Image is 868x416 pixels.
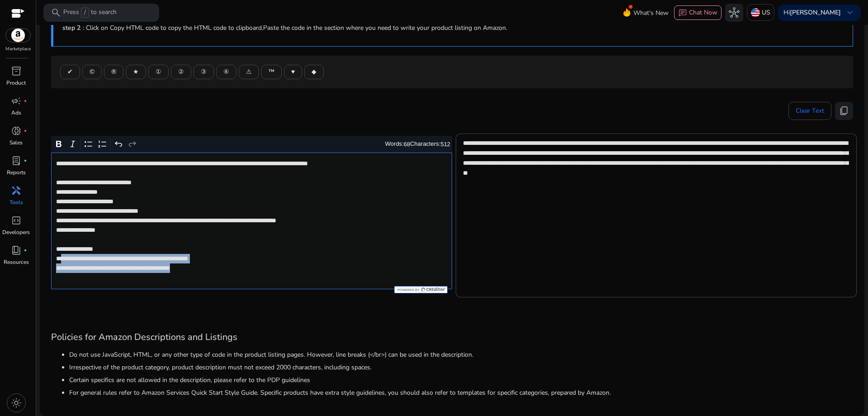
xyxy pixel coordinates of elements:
[5,46,31,53] p: Marketplace
[11,109,21,117] p: Ads
[104,65,123,79] button: ®
[11,215,22,226] span: code_blocks
[751,8,760,17] img: us.svg
[90,67,94,77] span: ©
[311,67,316,77] span: ◆
[633,5,669,21] span: What's New
[284,65,302,79] button: ♥
[126,65,146,79] button: ★
[201,67,207,77] span: ③
[725,4,743,22] button: hub
[239,65,259,79] button: ⚠
[246,67,252,77] span: ⚠
[689,8,717,17] span: Chat Now
[24,249,27,252] span: fiber_manual_record
[11,397,22,408] span: light_mode
[216,65,236,79] button: ④
[81,8,89,18] span: /
[729,7,740,18] span: hub
[156,67,161,77] span: ①
[4,258,29,266] p: Resources
[11,245,22,256] span: book_4
[62,24,80,32] b: step 2
[51,136,452,153] div: Editor toolbar
[844,7,855,18] span: keyboard_arrow_down
[835,102,853,120] button: content_copy
[404,141,410,148] label: 68
[223,67,229,77] span: ④
[69,388,853,397] li: For general rules refer to Amazon Services Quick Start Style Guide. Specific products have extra ...
[60,65,80,79] button: ✔
[51,332,853,343] h3: Policies for Amazon Descriptions and Listings
[788,102,831,120] button: Clear Text
[6,79,26,87] p: Product
[69,350,853,359] li: Do not use JavaScript, HTML, or any other type of code in the product listing pages. However, lin...
[178,67,184,77] span: ②
[148,65,169,79] button: ①
[51,153,452,289] div: Rich Text Editor. Editing area: main. Press Alt+0 for help.
[440,141,450,148] label: 512
[796,102,824,120] span: Clear Text
[291,67,295,77] span: ♥
[69,363,853,372] li: Irrespective of the product category, product description must not exceed 2000 characters, includ...
[67,67,73,77] span: ✔
[111,67,116,77] span: ®
[269,67,274,77] span: ™
[11,185,22,196] span: handyman
[63,8,117,18] p: Press to search
[24,159,27,163] span: fiber_manual_record
[11,66,22,77] span: inventory_2
[839,105,849,116] span: content_copy
[9,198,23,206] p: Tools
[396,288,420,292] span: Powered by
[674,5,722,20] button: chatChat Now
[193,65,214,79] button: ③
[82,65,102,79] button: ©
[171,65,191,79] button: ②
[11,96,22,106] span: campaign
[2,228,30,236] p: Developers
[51,7,61,18] span: search
[62,23,844,33] p: : Click on Copy HTML code to copy the HTML code to clipboard.Paste the code in the section where ...
[24,99,27,103] span: fiber_manual_record
[69,375,853,385] li: Certain specifics are not allowed in the description, please refer to the PDP guidelines
[783,10,841,16] p: Hi
[6,29,30,42] img: amazon.svg
[304,65,324,79] button: ◆
[261,65,282,79] button: ™
[790,8,841,17] b: [PERSON_NAME]
[7,168,26,177] p: Reports
[678,9,687,18] span: chat
[24,129,27,133] span: fiber_manual_record
[133,67,139,77] span: ★
[9,139,23,147] p: Sales
[11,155,22,166] span: lab_profile
[762,5,770,20] p: US
[385,139,450,150] div: Words: Characters:
[11,125,22,136] span: donut_small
